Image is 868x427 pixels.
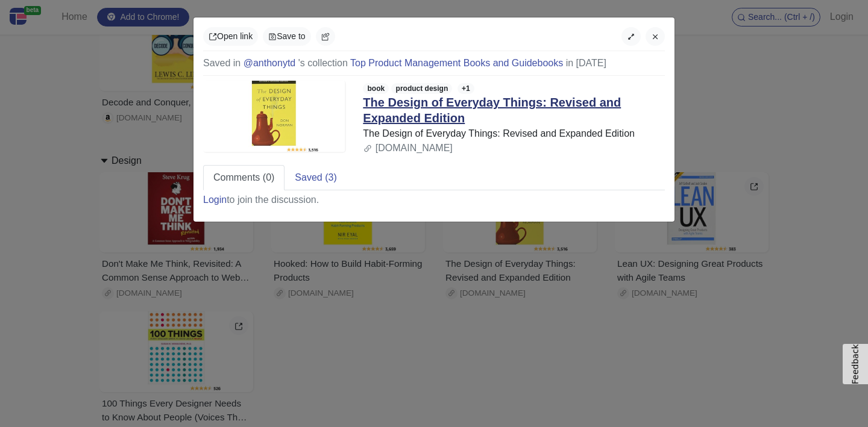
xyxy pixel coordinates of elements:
[203,27,258,46] a: Open link
[363,83,389,94] span: book
[376,143,453,153] span: [DOMAIN_NAME]
[363,96,621,125] a: The Design of Everyday Things: Revised and Expanded Edition
[363,141,665,155] div: www.amazon.com
[203,165,285,190] a: Comments (0)
[298,58,348,68] span: 's collection
[203,195,227,205] a: Login
[350,58,563,68] a: Top Product Management Books and Guidebooks
[244,58,296,68] a: @anthonytd
[566,58,606,68] span: in [DATE]
[363,126,665,141] div: The Design of Everyday Things: Revised and Expanded Edition
[285,165,347,190] a: Saved (3)
[263,27,310,46] button: Save to
[316,27,335,46] button: Copy link
[391,83,452,94] span: product design
[851,344,860,384] span: Feedback
[203,58,241,68] span: Saved in
[203,193,319,207] div: to join the discussion.
[458,83,474,94] span: +1
[621,27,641,46] button: Expand view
